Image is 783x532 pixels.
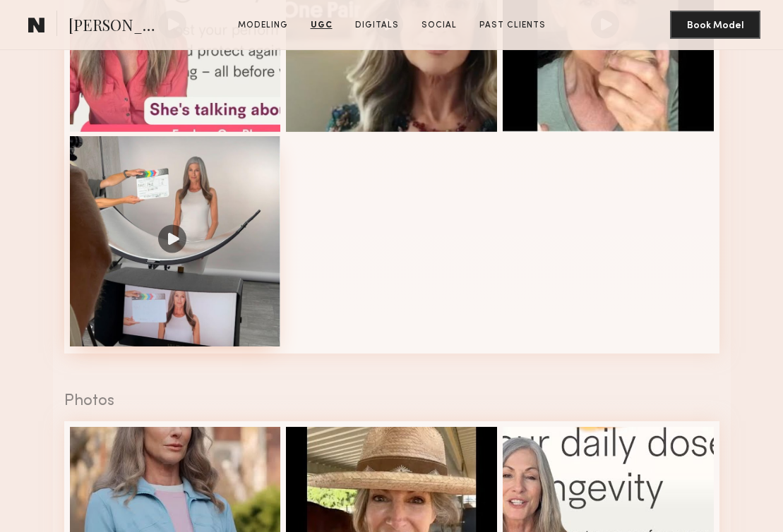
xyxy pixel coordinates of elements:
a: Digitals [349,19,405,32]
a: Past Clients [474,19,551,32]
a: Social [416,19,462,32]
button: Book Model [670,11,760,39]
a: UGC [305,19,338,32]
div: Photos [64,394,719,409]
span: [PERSON_NAME] [68,14,167,39]
a: Book Model [670,18,760,30]
a: Modeling [232,19,294,32]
